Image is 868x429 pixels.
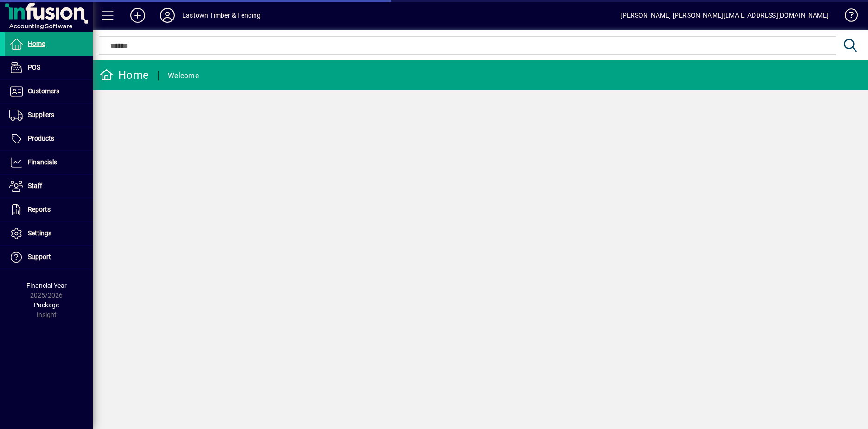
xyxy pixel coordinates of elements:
[5,80,93,103] a: Customers
[153,7,182,24] button: Profile
[5,222,93,245] a: Settings
[182,8,261,23] div: Eastown Timber & Fencing
[34,301,59,309] span: Package
[5,104,93,127] a: Suppliers
[28,229,51,237] span: Settings
[168,68,199,83] div: Welcome
[28,111,54,118] span: Suppliers
[5,151,93,174] a: Financials
[838,2,856,32] a: Knowledge Base
[5,127,93,150] a: Products
[5,56,93,79] a: POS
[5,246,93,269] a: Support
[28,182,42,189] span: Staff
[5,198,93,221] a: Reports
[28,135,54,142] span: Products
[5,175,93,198] a: Staff
[28,253,51,260] span: Support
[26,282,67,289] span: Financial Year
[123,7,153,24] button: Add
[100,68,149,83] div: Home
[28,87,59,95] span: Customers
[620,8,829,23] div: [PERSON_NAME] [PERSON_NAME][EMAIL_ADDRESS][DOMAIN_NAME]
[28,158,57,166] span: Financials
[28,40,45,47] span: Home
[28,64,40,71] span: POS
[28,206,51,213] span: Reports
